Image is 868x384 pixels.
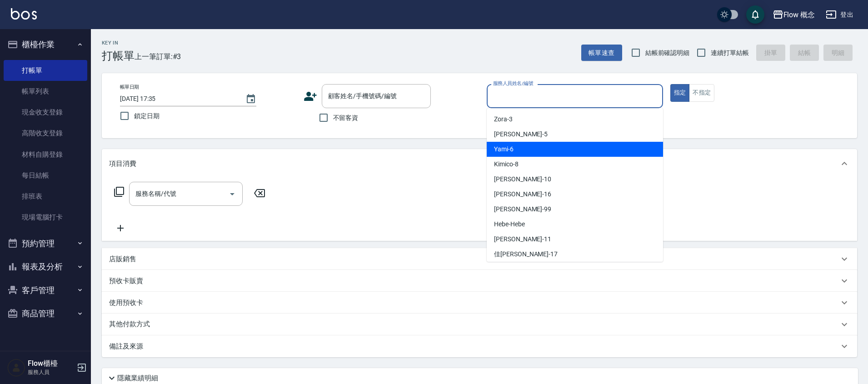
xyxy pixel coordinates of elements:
[109,298,143,308] p: 使用預收卡
[4,207,87,228] a: 現場電腦打卡
[109,342,143,351] p: 備註及來源
[120,84,139,90] label: 帳單日期
[120,91,236,106] input: YYYY/MM/DD hh:mm
[4,279,87,302] button: 客戶管理
[769,5,819,24] button: Flow 概念
[4,81,87,102] a: 帳單列表
[102,314,857,335] div: 其他付款方式
[4,123,87,144] a: 高階收支登錄
[28,368,74,376] p: 服務人員
[102,40,135,46] h2: Key In
[494,234,551,244] span: [PERSON_NAME] -11
[822,6,857,23] button: 登出
[494,190,551,199] span: [PERSON_NAME] -16
[4,186,87,207] a: 排班表
[494,145,514,154] span: Yami -6
[4,144,87,165] a: 材料自購登錄
[494,175,551,184] span: [PERSON_NAME] -10
[117,374,158,383] p: 隱藏業績明細
[135,51,181,62] span: 上一筆訂單:#3
[645,48,690,58] span: 結帳前確認明細
[689,84,714,102] button: 不指定
[333,113,359,123] span: 不留客資
[102,335,857,357] div: 備註及來源
[783,9,815,20] div: Flow 概念
[134,111,160,121] span: 鎖定日期
[711,48,749,58] span: 連續打單結帳
[109,319,155,329] p: 其他付款方式
[494,249,558,259] span: 佳[PERSON_NAME] -17
[4,33,87,56] button: 櫃檯作業
[109,276,143,286] p: 預收卡販賣
[28,359,74,368] h5: Flow櫃檯
[4,232,87,255] button: 預約管理
[4,102,87,123] a: 現金收支登錄
[494,204,551,214] span: [PERSON_NAME] -99
[4,302,87,325] button: 商品管理
[4,60,87,81] a: 打帳單
[581,45,622,61] button: 帳單速查
[225,187,239,201] button: Open
[494,160,519,169] span: Kimico -8
[109,254,136,264] p: 店販銷售
[494,130,548,139] span: [PERSON_NAME] -5
[102,248,857,270] div: 店販銷售
[4,165,87,186] a: 每日結帳
[4,255,87,279] button: 報表及分析
[109,159,136,169] p: 項目消費
[102,50,135,62] h3: 打帳單
[102,270,857,292] div: 預收卡販賣
[493,80,533,87] label: 服務人員姓名/編號
[494,219,525,229] span: Hebe -Hebe
[11,8,37,20] img: Logo
[240,88,262,110] button: Choose date, selected date is 2025-08-25
[746,5,764,24] button: save
[102,292,857,314] div: 使用預收卡
[7,359,25,377] img: Person
[670,84,690,102] button: 指定
[494,115,513,124] span: Zora -3
[102,149,857,178] div: 項目消費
